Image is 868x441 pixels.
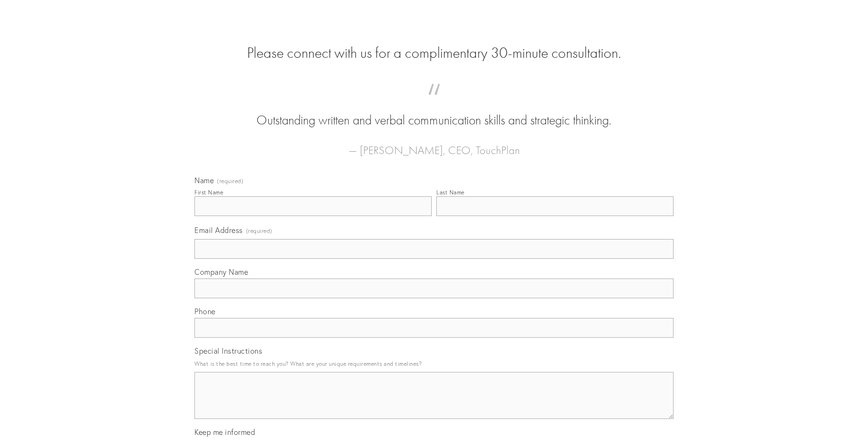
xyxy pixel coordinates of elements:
span: Email Address [194,225,243,235]
span: Phone [194,307,216,316]
span: (required) [246,224,272,237]
span: Company Name [194,267,248,277]
h2: Please connect with us for a complimentary 30-minute consultation. [194,44,674,62]
span: (required) [217,178,243,184]
span: “ [209,93,659,111]
blockquote: Outstanding written and verbal communication skills and strategic thinking. [209,93,659,130]
div: Last Name [436,189,465,196]
span: Name [194,176,214,185]
p: What is the best time to reach you? What are your unique requirements and timelines? [194,357,674,370]
span: Special Instructions [194,346,262,356]
figcaption: — [PERSON_NAME], CEO, TouchPlan [209,130,659,160]
span: Keep me informed [194,427,255,437]
div: First Name [194,189,223,196]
